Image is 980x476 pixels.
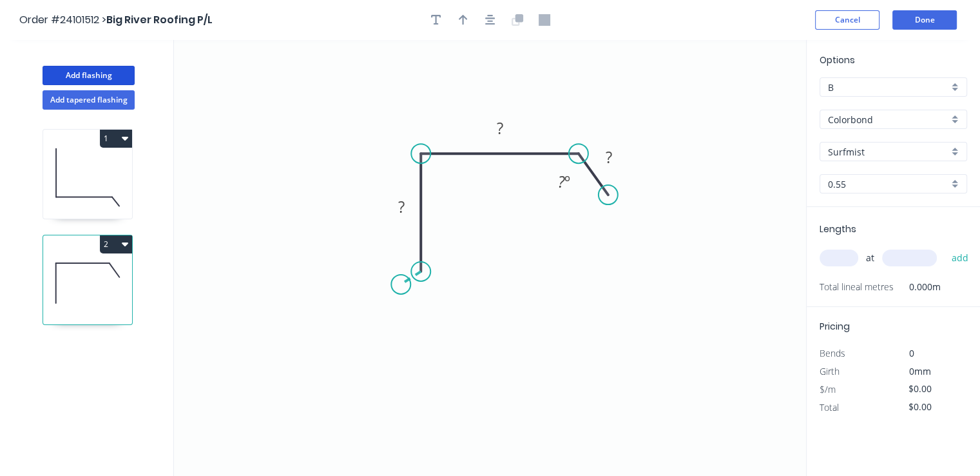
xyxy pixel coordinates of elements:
[100,235,132,253] button: 2
[43,66,135,85] button: Add flashing
[43,90,135,110] button: Add tapered flashing
[820,401,839,413] span: Total
[909,347,914,359] span: 0
[606,146,612,168] tspan: ?
[820,223,856,235] span: Lengths
[828,113,948,126] input: Material
[866,249,874,267] span: at
[558,171,565,192] tspan: ?
[19,12,106,27] span: Order #24101512 >
[828,177,948,191] input: Thickness
[828,81,948,94] input: Price level
[909,365,931,377] span: 0mm
[820,365,840,377] span: Girth
[106,12,213,27] span: Big River Roofing P/L
[820,278,894,296] span: Total lineal metres
[820,383,836,395] span: $/m
[894,278,941,296] span: 0.000m
[892,10,957,30] button: Done
[815,10,879,30] button: Cancel
[820,320,850,333] span: Pricing
[496,117,503,139] tspan: ?
[945,247,975,269] button: add
[174,40,806,476] svg: 0
[820,54,855,66] span: Options
[564,171,570,192] tspan: º
[398,196,405,217] tspan: ?
[828,145,948,159] input: Colour
[820,347,845,359] span: Bends
[100,130,132,148] button: 1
